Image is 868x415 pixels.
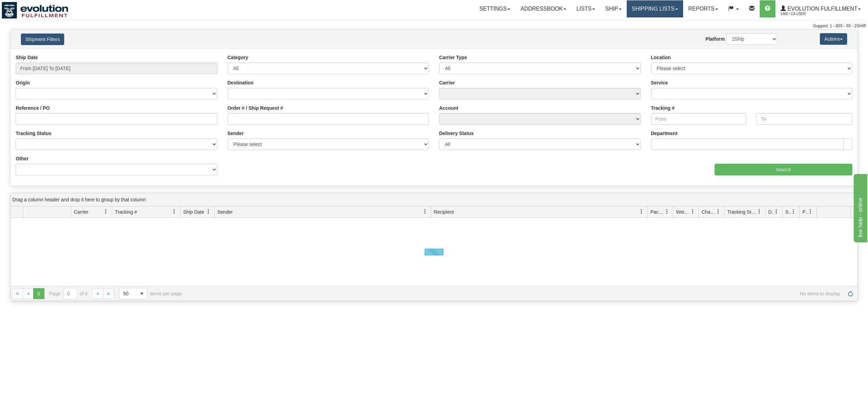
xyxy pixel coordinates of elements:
div: Support: 1 - 855 - 55 - 2SHIP [2,23,866,29]
span: Delivery Status [768,209,774,215]
span: Tracking # [115,209,137,215]
span: No items to display [191,291,840,296]
a: Sender filter column settings [419,206,431,217]
label: Platform [705,36,725,42]
a: Shipment Issues filter column settings [788,206,799,217]
span: 50 [123,290,132,297]
a: Packages filter column settings [661,206,673,217]
button: Actions [820,33,847,45]
span: Recipient [434,209,454,215]
span: items per page [119,288,182,299]
span: Packages [650,209,665,215]
span: Shipment Issues [785,209,791,215]
a: Settings [474,0,515,17]
label: Other [16,155,28,162]
label: Tracking Status [16,130,51,137]
a: Addressbook [515,0,571,17]
label: Ship Date [16,54,38,61]
label: Tracking # [651,105,675,111]
a: Ship Date filter column settings [203,206,214,217]
label: Location [651,54,671,61]
a: Carrier filter column settings [100,206,112,217]
span: Page 0 [33,288,44,299]
label: Department [651,130,678,137]
span: Pickup Status [802,209,808,215]
a: Lists [571,0,600,17]
iframe: chat widget [852,173,867,242]
a: Weight filter column settings [687,206,699,217]
span: Evolution Fulfillment [786,6,857,12]
a: Tracking Status filter column settings [754,206,765,217]
input: Search [715,164,852,175]
span: Sender [217,209,233,215]
label: Carrier Type [439,54,467,61]
span: Page of 0 [49,288,88,299]
div: live help - online [5,4,63,12]
a: Evolution Fulfillment 1488 / CA User [775,0,866,17]
img: logo1488.jpg [2,2,68,19]
a: Pickup Status filter column settings [805,206,816,217]
span: Carrier [74,209,89,215]
a: Shipping lists [627,0,683,17]
span: 1488 / CA User [781,11,832,17]
label: Origin [16,79,30,86]
a: Refresh [845,288,856,299]
label: Order # / Ship Request # [228,105,283,111]
span: Page sizes drop down [119,288,148,299]
label: Category [228,54,248,61]
div: grid grouping header [11,193,857,206]
a: Delivery Status filter column settings [771,206,782,217]
a: Reports [683,0,723,17]
span: Weight [676,209,690,215]
a: Recipient filter column settings [636,206,647,217]
span: Charge [702,209,716,215]
label: Sender [228,130,244,137]
span: Tracking Status [727,209,757,215]
input: From [651,113,747,125]
button: Shipment Filters [21,34,64,45]
label: Service [651,79,668,86]
span: Ship Date [183,209,204,215]
input: To [757,113,852,125]
a: Ship [600,0,626,17]
label: Delivery Status [439,130,474,137]
label: Reference / PO [16,105,50,111]
a: Charge filter column settings [713,206,724,217]
label: Destination [228,79,254,86]
span: select [136,288,147,299]
label: Carrier [439,79,455,86]
label: Account [439,105,458,111]
a: Tracking # filter column settings [168,206,180,217]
